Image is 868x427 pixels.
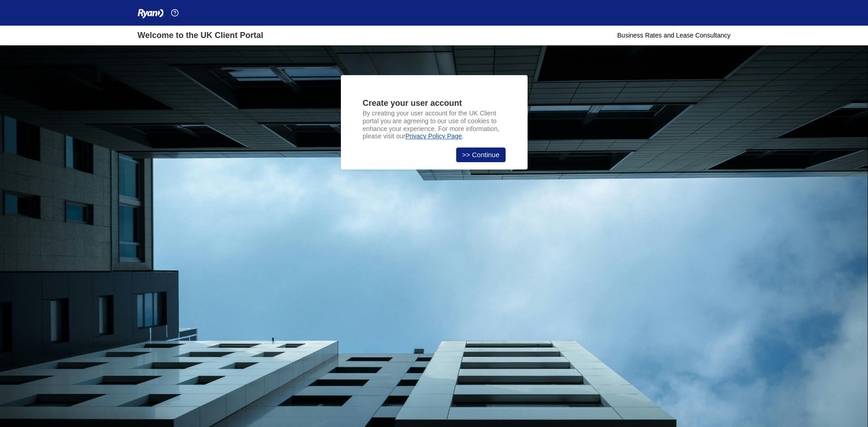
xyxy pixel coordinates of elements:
[138,29,264,42] div: Welcome to the UK Client Portal
[456,148,506,162] a: >> Continue
[171,9,178,16] img: Help
[363,97,506,109] div: Create your user account
[363,109,506,140] p: By creating your user account for the UK Client portal you are agreeing to our use of cookies to ...
[405,132,462,140] a: Privacy Policy Page
[617,31,730,40] div: Business Rates and Lease Consultancy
